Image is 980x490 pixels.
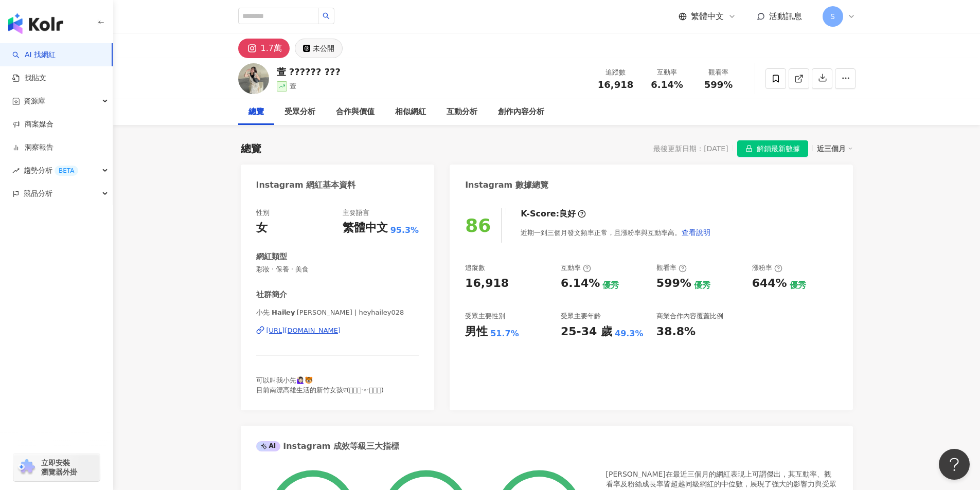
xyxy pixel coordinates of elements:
[248,106,264,118] div: 總覽
[752,276,787,292] div: 644%
[465,215,491,236] div: 86
[561,312,601,321] div: 受眾主要年齡
[694,280,710,291] div: 優秀
[55,166,78,176] div: BETA
[277,65,341,78] div: 萱 ?????? ???
[769,11,802,21] span: 活動訊息
[241,141,261,156] div: 總覽
[737,140,808,157] button: 解鎖最新數據
[290,82,296,90] span: 萱
[656,263,687,273] div: 觀看率
[12,119,54,130] a: 商案媒合
[465,263,485,273] div: 追蹤數
[256,289,287,300] div: 社群簡介
[256,441,281,451] div: AI
[256,265,419,274] span: 彩妝 · 保養 · 美食
[16,459,37,476] img: chrome extension
[256,220,268,236] div: 女
[465,179,548,191] div: Instagram 數據總覽
[256,376,384,393] span: 可以叫我小先🙋🏻‍♀️🐯 目前南漂高雄生活的新竹女孩୧⃛(๑⃙⃘·࿁·๑⃙⃘)
[256,208,270,217] div: 性別
[598,79,633,90] span: 16,918
[256,308,419,317] span: 小先 𝗛𝗮𝗶𝗹𝗲𝘆 [PERSON_NAME] | heyhailey028
[343,220,388,236] div: 繁體中文
[465,276,509,292] div: 16,918
[561,276,600,292] div: 6.14%
[238,39,290,58] button: 1.7萬
[261,41,282,56] div: 1.7萬
[12,167,20,174] span: rise
[390,225,419,236] span: 95.3%
[266,326,341,335] div: [URL][DOMAIN_NAME]
[41,458,77,477] span: 立即安裝 瀏覽器外掛
[521,208,586,220] div: K-Score :
[12,50,56,60] a: searchAI 找網紅
[745,145,753,152] span: lock
[681,222,711,243] button: 查看說明
[757,141,800,157] span: 解鎖最新數據
[653,144,728,153] div: 最後更新日期：[DATE]
[615,328,644,339] div: 49.3%
[656,276,691,292] div: 599%
[817,142,853,155] div: 近三個月
[8,13,63,34] img: logo
[596,67,635,78] div: 追蹤數
[323,12,330,20] span: search
[313,41,334,56] div: 未公開
[561,324,612,340] div: 25-34 歲
[651,80,683,90] span: 6.14%
[13,453,100,481] a: chrome extension立即安裝 瀏覽器外掛
[336,106,375,118] div: 合作與價值
[521,222,711,243] div: 近期一到三個月發文頻率正常，且漲粉率與互動率高。
[343,208,369,217] div: 主要語言
[830,11,835,22] span: S
[465,312,505,321] div: 受眾主要性別
[256,326,419,335] a: [URL][DOMAIN_NAME]
[24,159,78,182] span: 趨勢分析
[284,106,315,118] div: 受眾分析
[447,106,477,118] div: 互動分析
[561,263,591,273] div: 互動率
[24,89,45,113] span: 資源庫
[465,324,488,340] div: 男性
[790,280,806,291] div: 優秀
[691,11,724,22] span: 繁體中文
[699,67,738,78] div: 觀看率
[295,39,343,58] button: 未公開
[12,73,46,83] a: 找貼文
[704,80,733,90] span: 599%
[395,106,426,118] div: 相似網紅
[12,142,54,153] a: 洞察報告
[648,67,687,78] div: 互動率
[256,179,356,191] div: Instagram 網紅基本資料
[559,208,576,220] div: 良好
[238,63,269,94] img: KOL Avatar
[656,312,723,321] div: 商業合作內容覆蓋比例
[256,441,399,452] div: Instagram 成效等級三大指標
[498,106,544,118] div: 創作內容分析
[939,449,970,480] iframe: Help Scout Beacon - Open
[602,280,619,291] div: 優秀
[490,328,519,339] div: 51.7%
[656,324,696,340] div: 38.8%
[24,182,52,205] span: 競品分析
[256,251,287,262] div: 網紅類型
[752,263,782,273] div: 漲粉率
[682,228,710,237] span: 查看說明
